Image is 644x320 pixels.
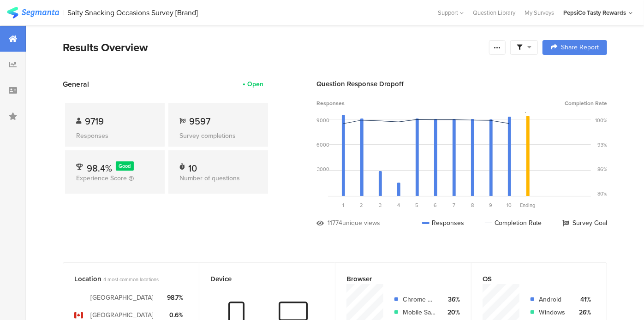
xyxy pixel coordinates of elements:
span: Number of questions [179,173,240,183]
div: Support [438,6,464,20]
div: Browser [346,274,445,284]
div: 11774 [328,218,342,228]
div: unique views [342,218,380,228]
div: Survey Goal [562,218,607,228]
div: Completion Rate [485,218,542,228]
span: 5 [416,201,419,209]
div: [GEOGRAPHIC_DATA] [90,310,154,320]
div: PepsiCo Tasty Rewards [563,8,626,17]
div: Windows [539,308,567,317]
div: 20% [444,308,460,317]
div: | [63,7,64,18]
div: 10 [188,161,197,171]
span: 98.4% [87,161,112,175]
span: 4 [397,201,400,209]
div: 98.7% [167,293,183,302]
div: [GEOGRAPHIC_DATA] [90,293,154,302]
span: 1 [342,201,344,209]
a: Question Library [468,8,520,17]
span: 6 [434,201,437,209]
div: OS [483,274,580,284]
div: 93% [597,141,607,148]
span: Experience Score [76,173,127,183]
div: 86% [597,166,607,173]
span: Good [119,162,131,170]
div: 0.6% [167,310,183,320]
img: segmanta logo [7,7,59,18]
div: 9000 [316,117,329,124]
div: Mobile Safari [403,308,436,317]
div: Results Overview [63,39,484,56]
div: Android [539,295,567,304]
div: Responses [76,131,154,141]
div: Chrome Mobile [403,295,436,304]
span: 9719 [85,114,104,128]
div: Question Response Dropoff [316,79,607,89]
span: 8 [471,201,474,209]
div: Open [247,79,263,89]
div: Location [74,274,173,284]
div: 41% [575,295,591,304]
div: 100% [595,117,607,124]
div: Responses [422,218,464,228]
div: Ending [519,201,537,209]
span: 9 [489,201,493,209]
span: Completion Rate [565,99,607,107]
div: 80% [597,190,607,197]
div: Survey completions [179,131,257,141]
div: Salty Snacking Occasions Survey [Brand] [68,8,198,17]
div: 6000 [316,141,329,148]
span: Responses [316,99,345,107]
div: 26% [575,308,591,317]
span: 3 [379,201,382,209]
span: General [63,79,89,89]
div: Device [210,274,309,284]
span: 9597 [189,114,210,128]
div: 3000 [317,166,329,173]
span: 10 [507,201,512,209]
span: 7 [453,201,455,209]
div: 36% [444,295,460,304]
a: My Surveys [520,8,559,17]
span: 4 most common locations [103,276,159,283]
span: Share Report [561,44,599,51]
span: 2 [360,201,364,209]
